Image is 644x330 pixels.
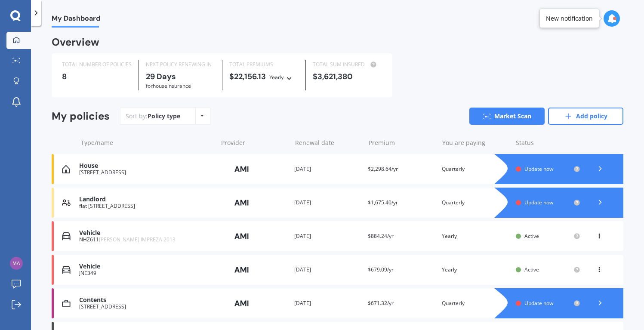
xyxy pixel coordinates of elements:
div: Quarterly [442,198,509,207]
div: New notification [546,14,593,23]
div: [DATE] [294,198,361,207]
div: TOTAL PREMIUMS [229,60,299,69]
img: AMI [220,295,263,311]
span: Update now [524,299,553,307]
div: Yearly [442,232,509,241]
div: 8 [62,72,132,81]
a: Add policy [548,108,623,125]
div: Policy type [148,112,180,120]
div: $22,156.13 [229,72,299,82]
div: Yearly [269,73,284,82]
div: Type/name [81,139,214,147]
span: Update now [524,165,553,173]
span: $1,675.40/yr [368,199,398,206]
div: Sort by: [126,112,180,120]
div: Landlord [79,196,213,203]
div: Vehicle [79,263,213,270]
span: for House insurance [146,82,191,89]
div: Provider [221,139,288,147]
img: AMI [220,228,263,244]
span: $671.32/yr [368,299,394,307]
div: Renewal date [295,139,362,147]
span: Active [524,232,539,240]
img: Vehicle [62,265,71,274]
div: My policies [52,110,110,123]
span: $679.09/yr [368,266,394,273]
div: Premium [369,139,435,147]
div: Quarterly [442,165,509,173]
img: Vehicle [62,232,71,241]
div: TOTAL NUMBER OF POLICIES [62,60,132,69]
div: You are paying [442,139,509,147]
div: [DATE] [294,165,361,173]
div: Status [516,139,580,147]
img: AMI [220,262,263,278]
span: $884.24/yr [368,232,394,240]
div: NEXT POLICY RENEWING IN [146,60,215,69]
div: [DATE] [294,299,361,308]
div: Yearly [442,265,509,274]
div: Contents [79,296,213,304]
img: Landlord [62,198,71,207]
div: flat [STREET_ADDRESS] [79,203,213,209]
span: Update now [524,199,553,206]
div: House [79,162,213,170]
span: [PERSON_NAME] IMPREZA 2013 [99,236,176,243]
div: NHZ611 [79,237,213,243]
div: [DATE] [294,232,361,241]
span: My Dashboard [52,14,100,26]
div: [STREET_ADDRESS] [79,170,213,176]
div: Overview [52,38,99,46]
img: 4eef9ee7a9440550e322a140843632e7 [10,257,23,270]
div: JNE349 [79,270,213,276]
a: Market Scan [469,108,545,125]
div: [STREET_ADDRESS] [79,304,213,310]
span: $2,298.64/yr [368,165,398,173]
div: Quarterly [442,299,509,308]
span: Active [524,266,539,273]
div: TOTAL SUM INSURED [313,60,382,69]
b: 29 Days [146,71,176,82]
img: AMI [220,161,263,177]
div: Vehicle [79,229,213,237]
img: AMI [220,194,263,211]
img: Contents [62,299,71,308]
div: [DATE] [294,265,361,274]
img: House [62,165,70,173]
div: $3,621,380 [313,72,382,81]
